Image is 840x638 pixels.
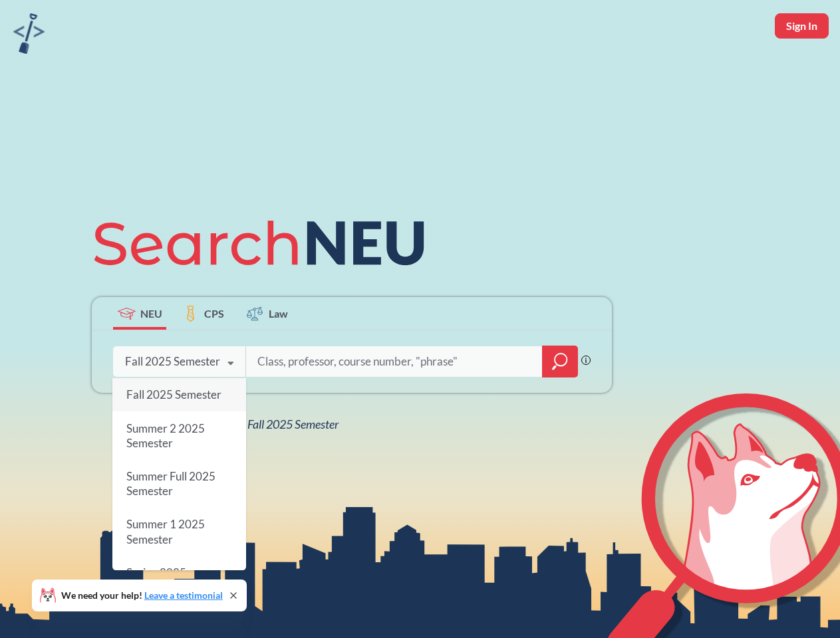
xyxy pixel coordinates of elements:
span: NEU Fall 2025 Semester [222,417,339,431]
span: We need your help! [61,591,223,600]
a: Leave a testimonial [144,589,223,601]
span: NEU [140,306,162,321]
div: magnifying glass [542,346,578,377]
span: Summer Full 2025 Semester [126,469,215,498]
div: Fall 2025 Semester [125,354,220,369]
span: CPS [204,306,224,321]
img: sandbox logo [13,13,45,54]
span: Law [269,306,288,321]
span: Fall 2025 Semester [126,387,221,401]
input: Class, professor, course number, "phrase" [256,348,533,375]
a: sandbox logo [13,13,45,58]
span: Spring 2025 Semester [126,566,186,594]
button: Sign In [775,13,829,39]
span: Summer 1 2025 Semester [126,518,205,546]
svg: magnifying glass [552,352,568,371]
span: Summer 2 2025 Semester [126,421,205,450]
